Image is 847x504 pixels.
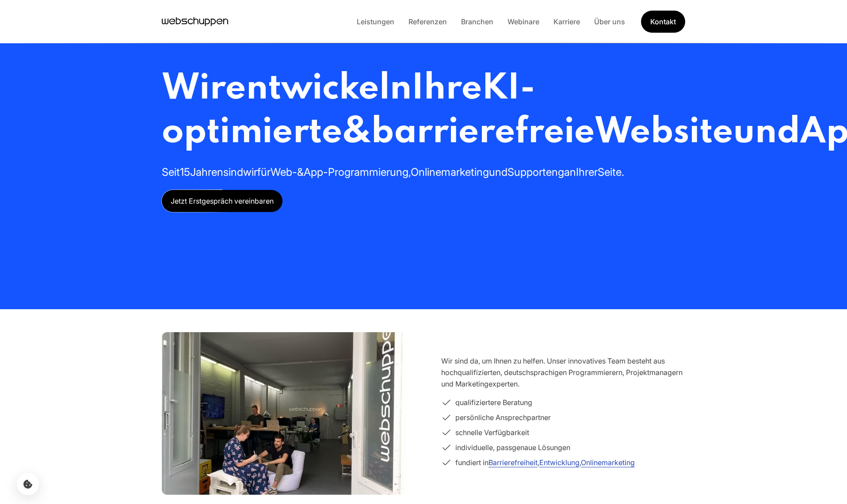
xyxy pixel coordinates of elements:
[595,115,733,151] span: Website
[371,115,595,151] span: barrierefreie
[455,442,570,453] span: individuelle, passgenaue Lösungen
[455,412,551,423] span: persönliche Ansprechpartner
[539,458,580,467] a: Entwicklung
[401,17,454,26] a: Referenzen
[17,473,39,495] button: Cookie-Einstellungen öffnen
[546,166,564,178] span: eng
[581,458,635,467] a: Onlinemarketing
[455,397,532,408] span: qualifiziertere Beratung
[489,166,507,178] span: und
[500,17,546,26] a: Webinare
[546,17,587,26] a: Karriere
[412,71,482,107] span: Ihre
[162,71,225,107] span: Wir
[641,11,685,33] a: Get Started
[257,166,271,178] span: für
[733,115,800,151] span: und
[271,166,297,178] span: Web-
[507,166,546,178] span: Support
[564,166,576,178] span: an
[350,17,401,26] a: Leistungen
[441,355,685,390] p: Wir sind da, um Ihnen zu helfen. Unser innovatives Team besteht aus hochqualifizierten, deutschsp...
[455,427,529,438] span: schnelle Verfügbarkeit
[162,166,180,178] span: Seit
[180,166,190,178] span: 15
[304,166,411,178] span: App-Programmierung,
[598,166,624,178] span: Seite.
[455,457,635,468] span: fundiert in , ,
[225,71,412,107] span: entwickeln
[162,15,228,28] a: Hauptseite besuchen
[488,458,538,467] a: Barrierefreiheit
[162,190,282,212] a: Jetzt Erstgespräch vereinbaren
[411,166,489,178] span: Onlinemarketing
[587,17,632,26] a: Über uns
[243,166,257,178] span: wir
[342,115,371,151] span: &
[454,17,500,26] a: Branchen
[297,166,304,178] span: &
[576,166,598,178] span: Ihrer
[223,166,243,178] span: sind
[190,166,223,178] span: Jahren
